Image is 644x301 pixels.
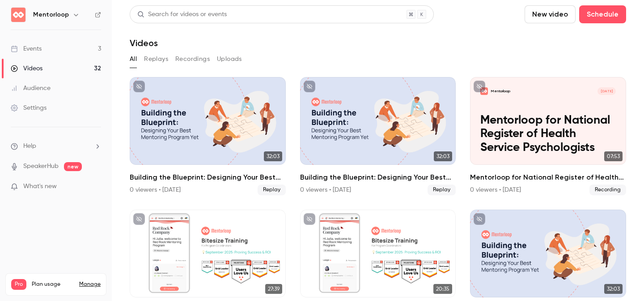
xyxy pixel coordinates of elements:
[32,281,74,288] span: Plan usage
[11,84,51,93] div: Audience
[130,5,626,296] section: Videos
[470,185,521,194] div: 0 viewers • [DATE]
[480,114,616,155] p: Mentorloop for National Register of Health Service Psychologists
[470,77,626,195] a: Mentorloop for National Register of Health Service PsychologistsMentorloop[DATE]Mentorloop for Na...
[133,81,145,92] button: unpublished
[130,172,286,183] h2: Building the Blueprint: Designing Your Best Mentoring Program Yet ([GEOGRAPHIC_DATA])
[597,87,616,95] span: [DATE]
[300,77,456,195] li: Building the Blueprint: Designing Your Best Mentoring Program Yet (ANZ)
[470,77,626,195] li: Mentorloop for National Register of Health Service Psychologists
[130,52,137,66] button: All
[265,284,282,294] span: 27:39
[300,172,456,183] h2: Building the Blueprint: Designing Your Best Mentoring Program Yet (ANZ)
[300,77,456,195] a: 32:03Building the Blueprint: Designing Your Best Mentoring Program Yet (ANZ)0 viewers • [DATE]Replay
[11,64,42,73] div: Videos
[144,52,168,66] button: Replays
[23,162,59,171] a: SpeakerHub
[604,151,623,161] span: 07:53
[589,185,626,195] span: Recording
[579,5,626,23] button: Schedule
[470,172,626,183] h2: Mentorloop for National Register of Health Service Psychologists
[11,142,101,151] li: help-dropdown-opener
[23,142,36,151] span: Help
[264,151,282,161] span: 32:03
[304,81,315,92] button: unpublished
[428,185,456,195] span: Replay
[175,52,210,66] button: Recordings
[11,8,25,22] img: Mentorloop
[300,185,351,194] div: 0 viewers • [DATE]
[525,5,576,23] button: New video
[64,162,82,171] span: new
[130,185,181,194] div: 0 viewers • [DATE]
[33,10,69,19] h6: Mentorloop
[11,279,26,290] span: Pro
[11,103,47,112] div: Settings
[474,213,485,225] button: unpublished
[11,44,42,53] div: Events
[258,185,286,195] span: Replay
[130,77,286,195] li: Building the Blueprint: Designing Your Best Mentoring Program Yet (USA)
[130,38,158,48] h1: Videos
[604,284,623,294] span: 32:03
[133,213,145,225] button: unpublished
[79,281,101,288] a: Manage
[491,89,510,94] p: Mentorloop
[474,81,485,92] button: unpublished
[217,52,242,66] button: Uploads
[304,213,315,225] button: unpublished
[137,10,227,19] div: Search for videos or events
[23,182,57,191] span: What's new
[433,284,452,294] span: 20:35
[434,151,452,161] span: 32:03
[130,77,286,195] a: 32:03Building the Blueprint: Designing Your Best Mentoring Program Yet ([GEOGRAPHIC_DATA])0 viewe...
